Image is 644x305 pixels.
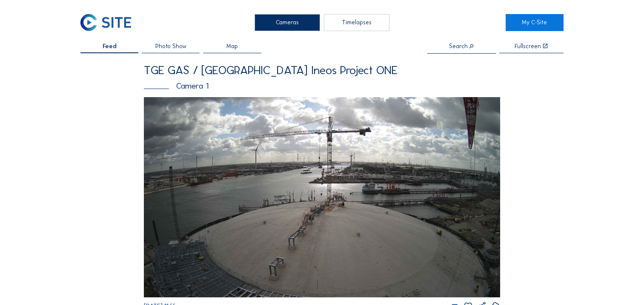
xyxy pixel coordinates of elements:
[80,14,131,31] img: C-SITE Logo
[515,43,541,49] div: Fullscreen
[226,43,238,49] span: Map
[506,14,564,31] a: My C-Site
[144,97,500,298] img: Image
[255,14,320,31] div: Cameras
[324,14,389,31] div: Timelapses
[144,64,500,76] div: TGE GAS / [GEOGRAPHIC_DATA] Ineos Project ONE
[144,82,500,90] div: Camera 1
[103,43,117,49] span: Feed
[155,43,186,49] span: Photo Show
[80,14,138,31] a: C-SITE Logo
